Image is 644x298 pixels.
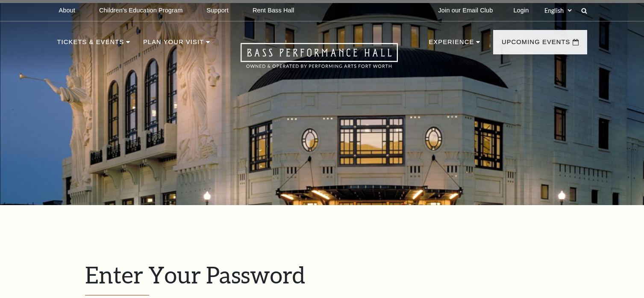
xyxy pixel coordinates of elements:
p: Experience [429,37,474,52]
p: Upcoming Events [502,37,570,52]
p: About [59,7,75,14]
p: Tickets & Events [57,37,124,52]
p: Support [206,7,229,14]
select: Select: [543,6,573,15]
p: Plan Your Visit [143,37,204,52]
p: Rent Bass Hall [253,7,294,14]
span: Enter Your Password [85,261,305,288]
p: Children's Education Program [99,7,182,14]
